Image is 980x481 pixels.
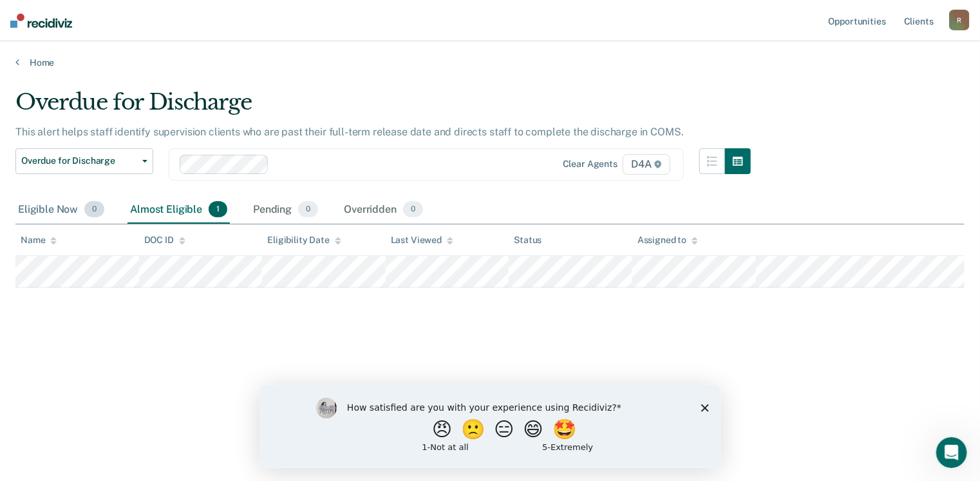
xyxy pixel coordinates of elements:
div: Eligible Now0 [15,196,107,224]
span: 0 [403,201,423,218]
div: Overdue for Discharge [15,89,751,126]
iframe: Intercom live chat [936,437,967,468]
div: Overridden0 [341,196,426,224]
span: 0 [84,201,104,218]
iframe: Survey by Kim from Recidiviz [259,385,721,468]
div: Name [21,235,57,246]
span: D4A [623,154,670,175]
p: This alert helps staff identify supervision clients who are past their full-term release date and... [15,126,684,138]
div: DOC ID [144,235,185,246]
img: Recidiviz [10,14,72,28]
div: Status [514,235,542,246]
div: Pending0 [250,196,321,224]
div: Almost Eligible1 [127,196,230,224]
button: Overdue for Discharge [15,148,153,174]
div: Eligibility Date [267,235,341,246]
span: Overdue for Discharge [21,155,137,166]
div: Clear agents [563,159,617,170]
a: Home [15,57,965,68]
div: Assigned to [637,235,698,246]
button: R [949,10,970,30]
span: 1 [209,201,227,218]
div: Last Viewed [391,235,453,246]
span: 0 [298,201,318,218]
